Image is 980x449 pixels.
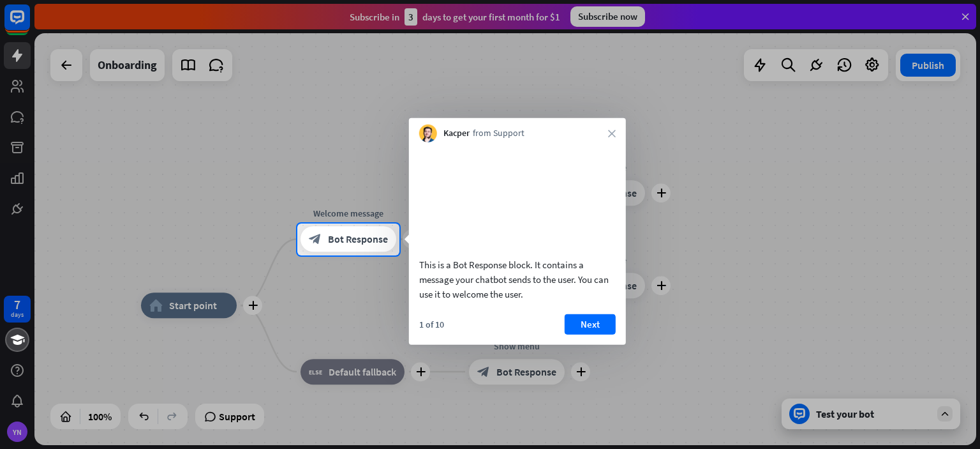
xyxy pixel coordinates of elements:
i: block_bot_response [309,233,322,246]
span: from Support [473,127,524,140]
div: 1 of 10 [419,318,444,330]
i: close [608,130,616,137]
button: Open LiveChat chat widget [10,5,48,43]
button: Next [565,314,616,334]
div: This is a Bot Response block. It contains a message your chatbot sends to the user. You can use i... [419,257,616,301]
span: Bot Response [328,233,388,246]
span: Kacper [443,127,470,140]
